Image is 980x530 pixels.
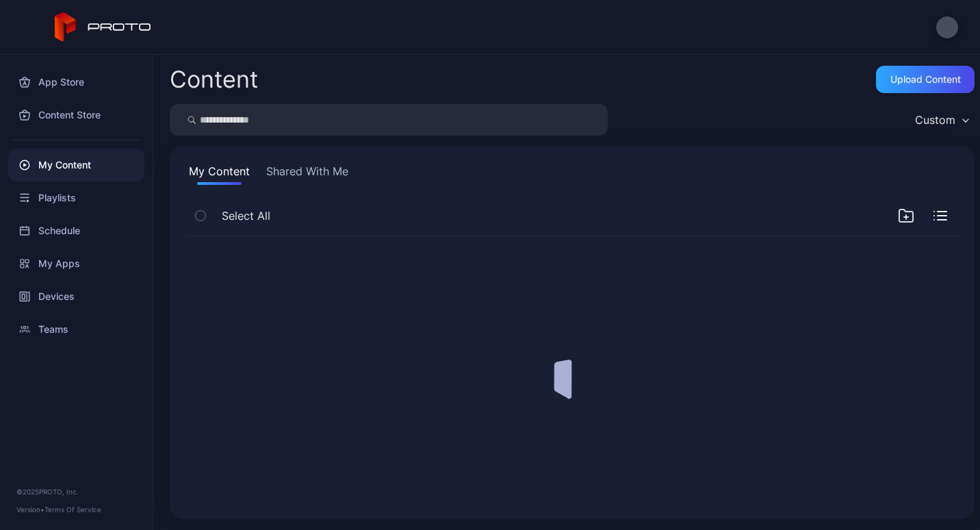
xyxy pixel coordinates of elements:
[16,486,136,497] div: © 2025 PROTO, Inc.
[8,247,144,280] a: My Apps
[16,505,44,514] span: Version •
[890,74,961,85] div: Upload Content
[876,66,975,93] button: Upload Content
[8,313,144,346] a: Teams
[222,207,270,224] span: Select All
[170,68,258,91] div: Content
[186,163,253,185] button: My Content
[263,163,351,185] button: Shared With Me
[44,505,101,514] a: Terms Of Service
[8,280,144,313] a: Devices
[8,99,144,131] a: Content Store
[908,104,975,136] button: Custom
[8,66,144,99] a: App Store
[8,149,144,181] a: My Content
[8,181,144,214] a: Playlists
[8,214,144,247] a: Schedule
[915,113,955,127] div: Custom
